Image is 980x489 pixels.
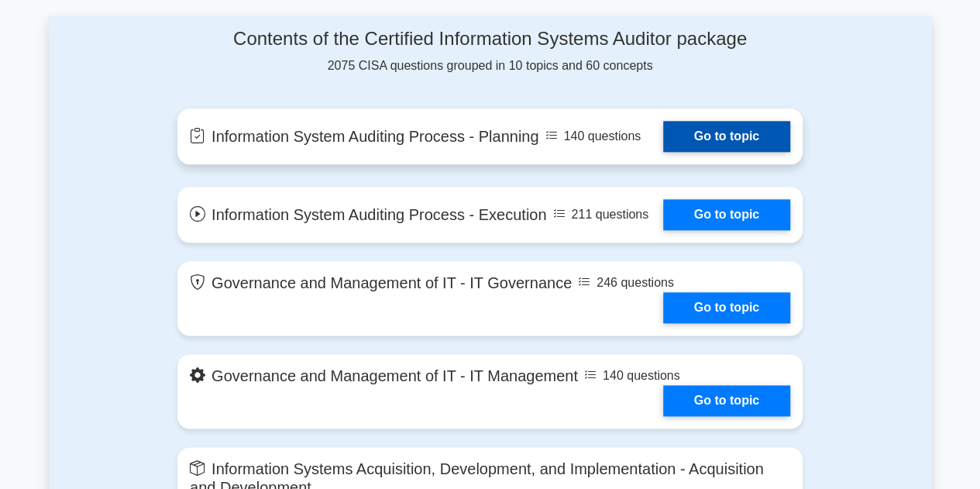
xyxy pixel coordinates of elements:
[663,385,790,416] a: Go to topic
[663,292,790,323] a: Go to topic
[663,121,790,152] a: Go to topic
[663,199,790,230] a: Go to topic
[177,28,803,75] div: 2075 CISA questions grouped in 10 topics and 60 concepts
[177,28,803,50] h4: Contents of the Certified Information Systems Auditor package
